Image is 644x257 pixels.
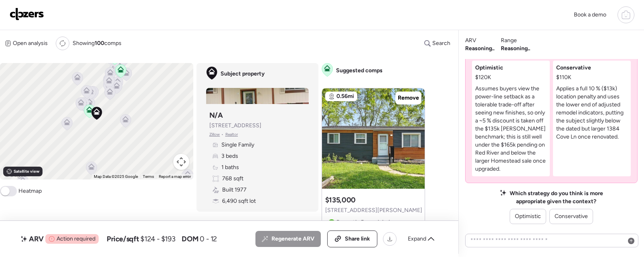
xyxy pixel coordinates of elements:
span: Conservative [556,64,591,72]
span: Single Family [221,141,254,149]
span: 0 - 12 [200,234,217,244]
span: 6,490 sqft lot [222,197,256,205]
span: Remove [398,94,419,102]
span: Showing comps [73,39,122,47]
span: Search [432,39,450,47]
img: Logo [10,8,44,20]
span: 0.56mi [336,92,354,100]
span: 3 beds [221,152,238,160]
span: Satellite view [14,168,39,175]
span: Built 1977 [222,186,247,194]
h3: $135,000 [325,195,356,205]
a: Report a map error [159,174,191,179]
p: Assumes buyers view the power-line setback as a tolerable trade-off after seeing new finishes, so... [475,85,547,173]
span: • [221,131,223,138]
span: Suggested comps [336,67,383,75]
span: Range [501,37,517,45]
span: 100 [95,40,104,47]
span: Subject property [221,70,265,78]
span: Price/sqft [107,234,139,244]
span: Reasoning.. [501,45,530,53]
span: Realtor [225,131,238,138]
span: $124 - $193 [140,234,175,244]
span: $110K [556,73,571,82]
span: Book a demo [574,11,606,18]
span: ARV [29,234,44,244]
span: Optimistic [475,64,503,72]
span: Optimistic [515,212,541,220]
span: Reasoning.. [465,45,494,53]
button: Map camera controls [173,154,189,170]
span: Conservative [555,212,588,220]
span: Map Data ©2025 Google [94,174,138,179]
span: Zillow [209,131,220,138]
span: ARV [465,37,476,45]
span: Heatmap [18,187,42,195]
span: 768 sqft [222,175,243,183]
a: Open this area in Google Maps (opens a new window) [2,169,28,179]
span: Expand [408,235,426,243]
span: Regenerate ARV [271,235,314,243]
h3: N/A [209,110,223,120]
span: $120K [475,73,491,82]
span: DOM [182,234,198,244]
span: Action required [57,235,95,243]
span: Share link [345,235,370,243]
img: Google [2,169,28,179]
a: Terms [143,174,154,179]
span: [STREET_ADDRESS][PERSON_NAME] [325,206,422,214]
span: 1 baths [221,163,239,171]
span: Open analysis [13,39,48,47]
span: Which strategy do you think is more appropriate given the context? [510,190,603,206]
span: Recently Remodeled [336,218,390,226]
p: Applies a full 10 % ($13k) location penalty and uses the lower end of adjusted remodel indicators... [556,85,628,141]
span: [STREET_ADDRESS] [209,122,261,130]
